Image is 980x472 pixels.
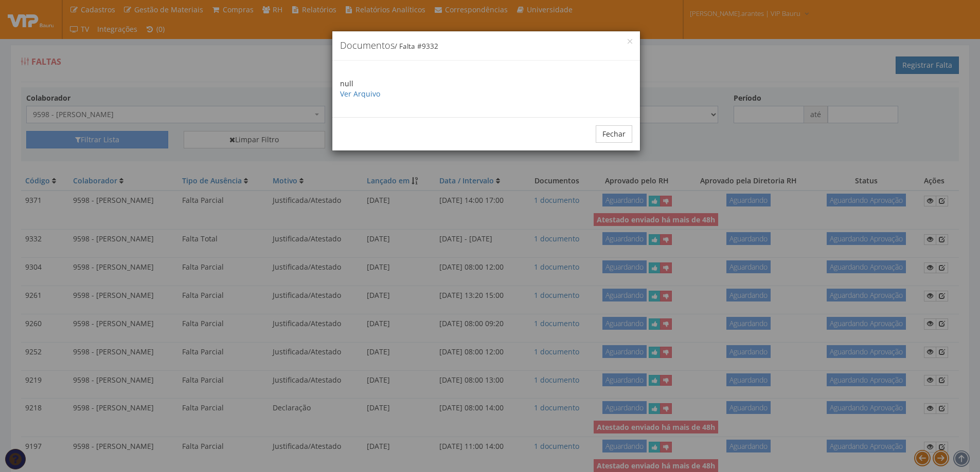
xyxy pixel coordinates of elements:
[422,42,438,51] span: 9332
[340,89,380,99] a: Ver Arquivo
[340,39,632,52] h4: Documentos
[596,125,632,143] button: Fechar
[628,39,632,44] button: Close
[395,42,438,51] small: / Falta #
[340,79,632,99] p: null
